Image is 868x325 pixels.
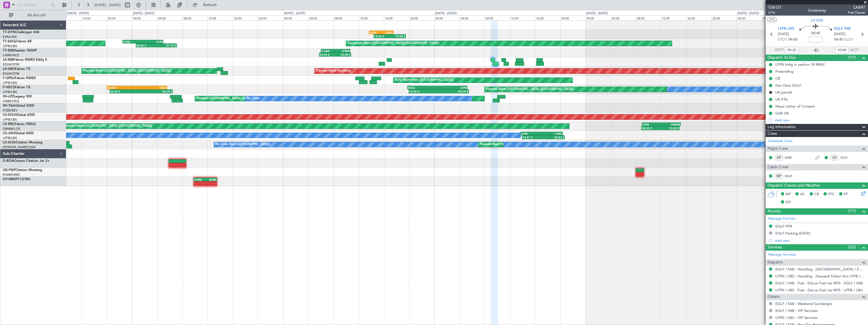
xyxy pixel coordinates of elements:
div: EVRA [369,31,381,34]
div: Add new [775,118,865,123]
div: 16:00 [233,15,258,20]
span: Crew [768,131,777,137]
div: Gen Decs EGLF [775,83,801,88]
div: UK permit [775,90,792,95]
div: EGLF PPR [775,224,792,229]
div: 20:00 [107,15,132,20]
div: LFMD [194,178,205,181]
span: (5/5) [848,244,856,250]
div: 20:29 Z [110,90,141,93]
div: 04:00 [309,15,334,20]
span: ALDT [850,47,859,53]
span: T7-EMI [3,49,14,52]
div: CYBG [542,132,562,135]
div: 00:00 [283,15,309,20]
div: 12:00 [208,15,233,20]
a: 9H-LPZLegacy 500 [3,95,32,98]
a: 9H-YAAGlobal 5000 [3,104,34,107]
span: EGLF FAB [834,26,850,32]
div: LFPB [143,40,163,43]
span: 536121 [768,4,782,10]
div: KSEA [137,86,167,89]
a: [PERSON_NAME]/QSA [3,145,36,149]
span: [DATE] - [DATE] [95,3,121,8]
a: Manage Services [768,252,796,258]
div: 00:00 [737,15,762,20]
div: 00:00 [434,15,460,20]
div: [DATE] - [DATE] [284,11,305,16]
div: KTEB [123,40,143,43]
div: 16:00 [82,15,107,20]
a: EGLF / FAB - Weekend Surcharges [775,301,832,306]
div: 04:00 [611,15,636,20]
span: FP [844,192,848,197]
input: --:-- [835,47,849,53]
span: Dispatch To-Dos [768,55,796,61]
div: 20:00 [711,15,737,20]
span: 9H-LPZ [3,95,14,98]
div: No Crew [247,94,260,103]
div: LEMD [381,31,393,34]
div: 05:44 Z [320,53,335,56]
div: 00:00 [132,15,157,20]
div: LFPB Hdlg in section 18 RMK/ [775,62,825,67]
div: [DATE] - [DATE] [67,11,89,16]
a: LFPB/LBG [3,136,17,140]
div: 20:00 [258,15,283,20]
a: Manage Permits [768,216,795,222]
div: 08:00 [636,15,661,20]
span: F-HECD [3,86,15,89]
div: 19:30 Z [390,35,405,38]
div: 04:00 [157,15,183,20]
span: CR [814,192,819,197]
a: OE-FNPCitation Mustang [3,168,42,172]
a: LX-AOACitation Mustang [3,141,43,144]
div: Planned Maint Nice ([GEOGRAPHIC_DATA]) [480,140,542,149]
a: CS-DOUGlobal 6500 [3,113,35,117]
div: 08:55 Z [642,126,660,130]
a: LFMN/NCE [3,53,19,57]
div: EGLF Parking [DATE] [775,231,810,236]
span: LX-INB [3,58,14,62]
div: 16:00 [686,15,712,20]
span: OY-NBS [3,178,16,181]
span: All Aircraft [14,13,59,17]
button: Refresh [190,1,223,9]
a: LFPB/LBG [3,118,17,122]
span: Dispatch Checks and Weather [768,182,820,189]
span: MF [786,192,791,197]
span: T7-DYN [3,31,15,34]
input: Trip Number [17,1,49,9]
div: 10:48 Z [335,53,351,56]
div: LFPB [437,86,467,89]
span: Pref Charter [848,10,865,15]
div: [DATE] - [DATE] [435,11,457,16]
span: (7/7) [848,55,856,60]
div: 05:29 Z [439,90,468,93]
div: CS [830,155,839,161]
div: LFPB [642,123,661,126]
span: CS-RRC [3,123,15,126]
div: CB [775,76,780,81]
span: CS-JHH [3,132,15,135]
a: LX-GBHFalcon 7X [3,67,30,71]
span: CS-DOU [3,113,16,117]
div: ISP [774,173,783,179]
div: - [194,182,205,185]
div: 06:29 Z [141,90,172,93]
div: UK ETA [775,97,788,102]
span: Permits [768,208,781,215]
div: 20:00 [409,15,435,20]
span: (1/1) [848,208,856,214]
div: 08:00 [334,15,359,20]
div: KSEA [408,86,437,89]
div: No Crew Nice ([GEOGRAPHIC_DATA]) [215,140,270,149]
a: T7-EMIHawker 900XP [3,49,37,52]
div: OJAM [321,49,336,53]
div: 08:00 [183,15,208,20]
a: OY-NBSPC12/NG [3,178,30,181]
span: LXA97 [848,4,865,10]
span: F-GPNJ [3,77,15,80]
div: Planned Maint [GEOGRAPHIC_DATA] ([GEOGRAPHIC_DATA]) [83,67,171,75]
span: Others [768,294,780,300]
